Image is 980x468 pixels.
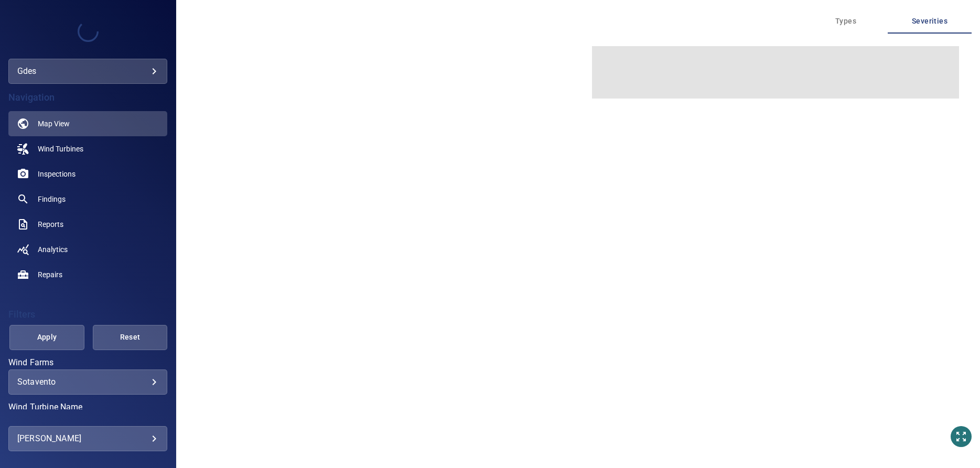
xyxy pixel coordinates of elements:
[8,59,167,84] div: gdes
[8,136,167,161] a: windturbines noActive
[894,15,965,28] span: Severities
[8,358,167,367] label: Wind Farms
[8,369,167,395] div: Wind Farms
[8,92,167,103] h4: Navigation
[17,430,158,447] div: [PERSON_NAME]
[8,187,167,212] a: findings noActive
[93,325,168,350] button: Reset
[8,262,167,287] a: repairs noActive
[17,377,158,387] div: Sotavento
[38,244,68,255] span: Analytics
[8,237,167,262] a: analytics noActive
[38,219,63,230] span: Reports
[810,15,881,28] span: Types
[17,63,158,80] div: gdes
[9,325,84,350] button: Apply
[8,309,167,320] h4: Filters
[38,169,76,179] span: Inspections
[23,331,71,344] span: Apply
[8,161,167,187] a: inspections noActive
[8,403,167,411] label: Wind Turbine Name
[106,331,155,344] span: Reset
[38,269,62,280] span: Repairs
[8,111,167,136] a: map active
[38,194,66,204] span: Findings
[38,118,70,129] span: Map View
[8,212,167,237] a: reports noActive
[38,144,83,154] span: Wind Turbines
